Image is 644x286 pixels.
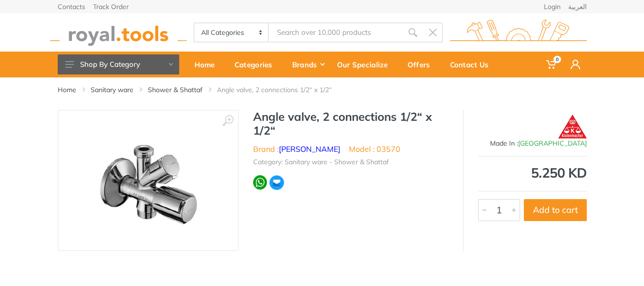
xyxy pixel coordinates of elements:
img: royal.tools Logo [50,20,187,46]
li: Model : 03570 [349,143,400,155]
a: Track Order [93,3,129,10]
a: Shower & Shattaf [148,85,203,95]
a: Contacts [58,3,85,10]
li: Brand : [253,143,340,155]
div: Brands [286,54,330,74]
a: Offers [401,52,443,77]
div: Categories [228,54,286,74]
a: Contact Us [443,52,502,77]
img: KISTENMACHER [558,115,587,138]
a: Categories [228,52,286,77]
nav: breadcrumb [58,85,587,95]
div: Our Specialize [330,54,401,74]
div: Made In : [478,138,587,148]
input: Site search [269,22,402,42]
a: [PERSON_NAME] [279,144,340,154]
img: ma.webp [269,175,285,191]
button: Shop By Category [58,54,179,74]
button: Add to cart [524,199,587,221]
img: Royal Tools - Angle valve, 2 connections 1/2“ x 1/2“ [95,120,201,241]
h1: Angle valve, 2 connections 1/2“ x 1/2“ [253,110,449,138]
a: Sanitary ware [91,85,133,95]
span: 0 [553,56,561,63]
a: Home [58,85,76,95]
a: 0 [540,52,564,77]
div: Offers [401,54,443,74]
span: [GEOGRAPHIC_DATA] [518,139,587,148]
a: العربية [568,3,587,10]
a: Login [544,3,561,10]
div: 5.250 KD [478,166,587,180]
a: Our Specialize [330,52,401,77]
div: Contact Us [443,54,502,74]
img: royal.tools Logo [450,20,587,46]
img: wa.webp [253,175,267,190]
li: Category: Sanitary ware - Shower & Shattaf [253,157,389,167]
li: Angle valve, 2 connections 1/2“ x 1/2“ [217,85,346,95]
div: Home [188,54,228,74]
select: Category [194,23,269,42]
a: Home [188,52,228,77]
